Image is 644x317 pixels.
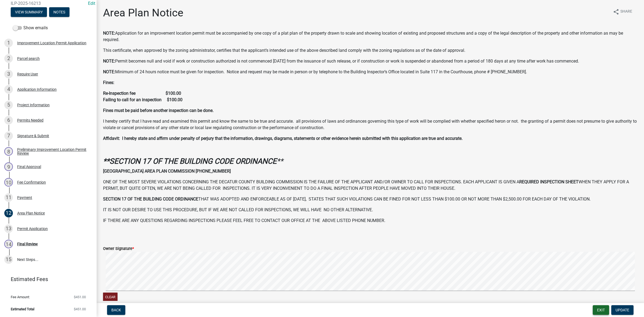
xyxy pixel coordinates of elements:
[103,118,638,131] p: I hereby certify that I have read and examined this permit and know the same to be true and accur...
[103,91,181,96] strong: Re-Inspection fee $100.00
[17,196,32,199] div: Payment
[103,196,638,202] p: THAT WAS ADOPTED AND ENFORCEABLE AS OF [DATE], STATES THAT SUCH VIOLATIONS CAN BE FINED FOR NOT L...
[519,179,579,184] strong: REQUIRED INSPECTION SHEET
[620,9,632,15] span: Share
[74,295,86,299] span: $451.00
[103,80,114,85] strong: Fines:
[103,69,638,75] p: Minimum of 24 hours notice must be given for inspection. Notice and request may be made in person...
[11,7,47,17] button: View Summary
[17,165,41,169] div: Final Approval
[4,162,13,171] div: 9
[4,70,13,78] div: 3
[4,85,13,94] div: 4
[103,6,183,19] h1: Area Plan Notice
[103,247,134,251] label: Owner Signature
[103,136,463,141] strong: Affidavit: I hereby state and affirm under penalty of perjury that the information, drawings, dia...
[17,148,88,155] div: Preliminary Improvement Location Permit Review
[17,72,38,76] div: Require User
[103,31,115,36] strong: NOTE:
[11,307,34,311] span: Estimated Total
[17,103,50,107] div: Project Information
[74,307,86,311] span: $451.00
[4,240,13,248] div: 14
[4,209,13,217] div: 12
[17,134,49,138] div: Signature & Submit
[103,69,115,74] strong: NOTE:
[4,255,13,264] div: 15
[4,116,13,125] div: 6
[17,57,40,60] div: Parcel search
[103,47,638,54] p: This certificate, when approved by the zoning administrator, certifies that the applicant’s inten...
[111,308,121,312] span: Back
[49,10,69,14] wm-modal-confirm: Notes
[4,147,13,156] div: 8
[11,10,47,14] wm-modal-confirm: Summary
[88,1,95,6] wm-modal-confirm: Edit Application Number
[4,132,13,140] div: 7
[103,207,638,213] p: IT IS NOT OUR DESIRE TO USE THIS PROCEDURE, BUT IF WE ARE NOT CALLED FOR INSPECTIONS, WE WILL HAV...
[103,293,118,301] button: Clear
[17,41,86,45] div: Improvement Location Permit Application
[103,108,214,113] strong: Fines must be paid before another inspection can be done.
[103,30,638,43] p: Application for an improvement location permit must be accompanied by one copy of a plat plan of ...
[4,224,13,233] div: 13
[4,274,88,285] a: Estimated Fees
[4,178,13,187] div: 10
[17,88,57,91] div: Application Information
[49,7,69,17] button: Notes
[103,179,638,192] p: ONE OF THE MOST SEVERE VIOLATIONS CONCERNING THE DECATUR COUNTY BUILDING COMMISSION IS THE FAILUR...
[613,9,619,15] i: share
[616,308,629,312] span: Update
[17,242,38,246] div: Final Review
[4,193,13,202] div: 11
[103,196,198,202] strong: SECTION 17 OF THE BUILDING CODE ORDINANCE
[17,180,46,184] div: Fee Confirmation
[103,59,115,64] strong: NOTE:
[4,54,13,63] div: 2
[17,118,43,122] div: Permits Needed
[103,157,277,166] strong: **SECTION 17 OF THE BUILDING CODE ORDINANCE
[103,97,182,102] strong: Failing to call for an inspection $100.00
[103,169,231,174] strong: [GEOGRAPHIC_DATA] AREA PLAN COMMISSION [PHONE_NUMBER]
[13,25,48,31] label: Show emails
[88,1,95,6] a: Edit
[609,6,636,17] button: shareShare
[17,227,48,231] div: Permit Application
[103,58,638,64] p: Permit becomes null and void if work or construction authorized is not commenced [DATE] from the ...
[11,295,30,299] span: Fee Amount:
[11,1,86,6] span: ILP-2025-16213
[103,217,638,224] p: IF THERE ARE ANY QUESTIONS REGARDING INSPECTIONS PLEASE FEEL FREE TO CONTACT OUR OFFICE AT THE AB...
[4,39,13,47] div: 1
[107,305,125,315] button: Back
[17,211,45,215] div: Area Plan Notice
[593,305,609,315] button: Exit
[4,101,13,109] div: 5
[611,305,634,315] button: Update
